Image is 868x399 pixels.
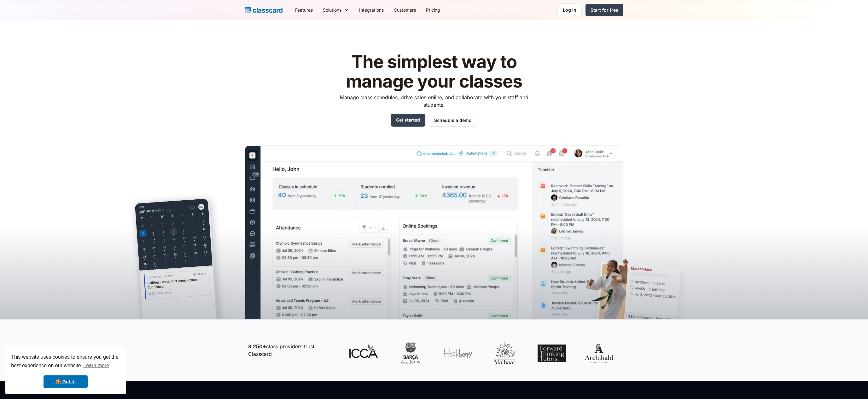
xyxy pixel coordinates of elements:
[248,343,266,350] strong: 3,250+
[245,6,283,14] a: home
[318,3,354,17] div: Solutions
[334,52,534,91] h1: The simplest way to manage your classes
[563,7,576,13] div: Log in
[290,3,318,17] a: Features
[248,343,336,358] p: class providers trust Classcard
[429,114,477,127] a: Schedule a demo
[391,114,425,127] a: Get started
[585,4,623,16] a: Start for free
[44,375,88,388] a: dismiss cookie message
[389,3,421,17] a: Customers
[591,7,618,13] div: Start for free
[334,94,534,109] p: Manage class schedules, drive sales online, and collaborate with your staff and students.
[354,3,389,17] a: Integrations
[82,361,110,370] a: learn more about cookies
[323,7,341,13] div: Solutions
[421,3,445,17] a: Pricing
[11,353,120,370] span: This website uses cookies to ensure you get the best experience on our website.
[5,347,126,394] div: cookieconsent
[557,3,582,16] a: Log in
